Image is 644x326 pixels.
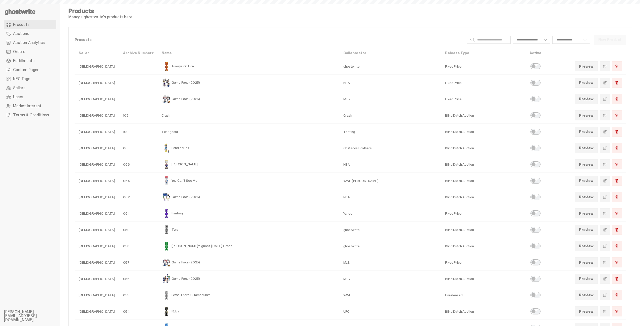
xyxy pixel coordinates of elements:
[339,48,441,58] th: Collaborator
[612,176,622,186] button: Delete Product
[4,29,56,38] a: Auctions
[157,254,339,271] td: Game Face (2025)
[339,140,441,156] td: Costacos Brothers
[441,303,525,320] td: Blind Dutch Auction
[339,173,441,189] td: WWE [PERSON_NAME]
[612,208,622,218] button: Delete Product
[119,124,157,140] td: 100
[75,303,119,320] td: [DEMOGRAPHIC_DATA]
[13,77,30,81] span: NFC Tags
[441,140,525,156] td: Blind Dutch Auction
[119,254,157,271] td: 057
[529,51,541,55] a: Active
[612,143,622,153] button: Delete Product
[612,274,622,284] button: Delete Product
[575,143,598,153] a: Preview
[157,156,339,173] td: [PERSON_NAME]
[157,107,339,124] td: Crash
[441,124,525,140] td: Blind Dutch Auction
[157,75,339,91] td: Game Face (2025)
[4,56,56,65] a: Fulfillments
[441,107,525,124] td: Blind Dutch Auction
[75,238,119,254] td: [DEMOGRAPHIC_DATA]
[75,124,119,140] td: [DEMOGRAPHIC_DATA]
[441,271,525,287] td: Blind Dutch Auction
[339,91,441,107] td: MLB
[575,94,598,104] a: Preview
[4,65,56,74] a: Custom Pages
[162,241,172,251] img: Schrödinger's ghost: Sunday Green
[119,287,157,303] td: 055
[4,111,56,120] a: Terms & Conditions
[162,61,172,71] img: Always On Fire
[75,222,119,238] td: [DEMOGRAPHIC_DATA]
[157,189,339,205] td: Game Face (2025)
[612,94,622,104] button: Delete Product
[441,238,525,254] td: Blind Dutch Auction
[75,156,119,173] td: [DEMOGRAPHIC_DATA]
[575,110,598,120] a: Preview
[612,290,622,300] button: Delete Product
[75,48,119,58] th: Seller
[339,303,441,320] td: UFC
[119,303,157,320] td: 054
[75,140,119,156] td: [DEMOGRAPHIC_DATA]
[441,222,525,238] td: Blind Dutch Auction
[157,91,339,107] td: Game Face (2025)
[441,254,525,271] td: Fixed Price
[75,189,119,205] td: [DEMOGRAPHIC_DATA]
[75,254,119,271] td: [DEMOGRAPHIC_DATA]
[612,241,622,251] button: Delete Product
[339,156,441,173] td: NBA
[119,222,157,238] td: 059
[575,306,598,316] a: Preview
[339,222,441,238] td: ghostwrite
[575,159,598,169] a: Preview
[339,271,441,287] td: MLB
[75,91,119,107] td: [DEMOGRAPHIC_DATA]
[162,159,172,169] img: Eminem
[339,124,441,140] td: Testing
[441,173,525,189] td: Blind Dutch Auction
[4,74,56,83] a: NFC Tags
[162,290,172,300] img: I Was There SummerSlam
[441,58,525,75] td: Fixed Price
[152,51,153,55] span: ▾
[75,173,119,189] td: [DEMOGRAPHIC_DATA]
[612,78,622,88] button: Delete Product
[157,271,339,287] td: Game Face (2025)
[4,47,56,56] a: Orders
[123,51,153,55] a: Archive Number▾
[13,113,49,117] span: Terms & Conditions
[157,205,339,222] td: Fantasy
[4,92,56,102] a: Users
[13,41,45,45] span: Auction Analytics
[75,75,119,91] td: [DEMOGRAPHIC_DATA]
[4,102,56,111] a: Market Interest
[13,59,34,63] span: Fulfillments
[13,23,29,27] span: Products
[162,274,172,284] img: Game Face (2025)
[157,48,339,58] th: Name
[339,205,441,222] td: Yahoo
[75,38,463,41] p: Products
[339,254,441,271] td: MLB
[157,124,339,140] td: Test ghost
[119,107,157,124] td: 103
[575,176,598,186] a: Preview
[612,306,622,316] button: Delete Product
[162,306,172,316] img: Ruby
[441,91,525,107] td: Fixed Price
[119,238,157,254] td: 058
[575,127,598,137] a: Preview
[157,303,339,320] td: Ruby
[162,257,172,267] img: Game Face (2025)
[75,287,119,303] td: [DEMOGRAPHIC_DATA]
[162,78,172,88] img: Game Face (2025)
[68,8,133,14] h4: Products
[119,140,157,156] td: 068
[575,241,598,251] a: Preview
[339,107,441,124] td: Crash
[13,104,41,108] span: Market Interest
[119,156,157,173] td: 066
